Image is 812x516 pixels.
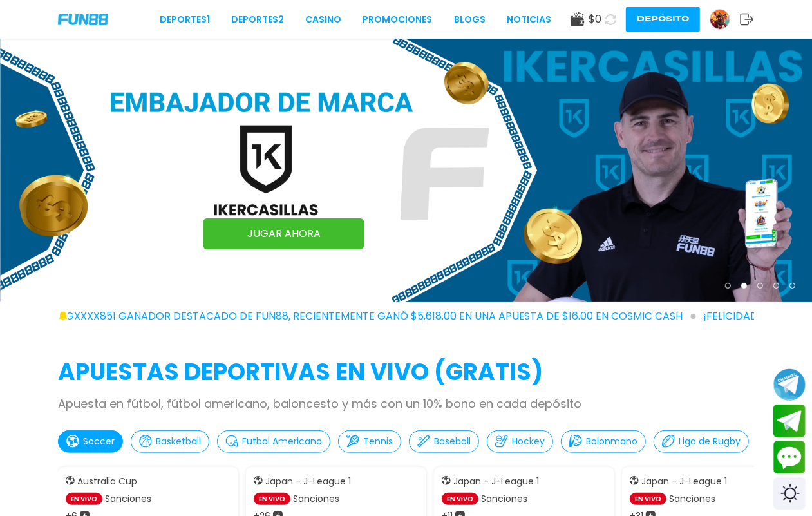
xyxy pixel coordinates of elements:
button: Join telegram channel [773,368,806,401]
p: Hockey [512,435,545,448]
button: Soccer [58,430,123,453]
a: CASINO [305,13,341,26]
button: Hockey [487,430,553,453]
p: Sanciones [669,492,715,506]
p: EN VIVO [66,493,102,505]
p: Soccer [83,435,115,448]
p: Baseball [434,435,471,448]
img: Company Logo [58,14,108,24]
p: Tennis [363,435,393,448]
button: Depósito [626,7,700,32]
div: Switch theme [773,477,806,510]
button: Tennis [338,430,401,453]
a: Avatar [710,9,740,30]
span: $ 0 [589,12,601,27]
p: EN VIVO [442,493,478,505]
a: NOTICIAS [507,13,551,26]
button: Join telegram [773,405,806,438]
p: Sanciones [481,492,527,506]
p: Sanciones [105,492,151,506]
a: JUGAR AHORA [203,218,364,249]
a: Deportes2 [231,13,284,26]
button: Balonmano [561,430,646,453]
button: Futbol Americano [217,430,330,453]
button: Liga de Rugby [654,430,749,453]
a: BLOGS [454,13,486,26]
p: EN VIVO [630,493,666,505]
button: Contact customer service [773,441,806,474]
button: Basketball [131,430,209,453]
p: EN VIVO [254,493,290,505]
p: Balonmano [586,435,637,448]
p: Sanciones [293,492,339,506]
p: Apuesta en fútbol, fútbol americano, baloncesto y más con un 10% bono en cada depósito [58,395,754,412]
a: Deportes1 [160,13,210,26]
p: Australia Cup [77,475,137,488]
img: Avatar [710,10,730,29]
a: Promociones [363,13,433,26]
p: Futbol Americano [242,435,322,448]
p: Liga de Rugby [679,435,741,448]
button: Baseball [409,430,479,453]
p: Japan - J-League 1 [453,475,539,488]
p: Japan - J-League 1 [641,475,727,488]
h2: APUESTAS DEPORTIVAS EN VIVO (gratis) [58,355,754,390]
p: Basketball [156,435,201,448]
p: Japan - J-League 1 [265,475,351,488]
